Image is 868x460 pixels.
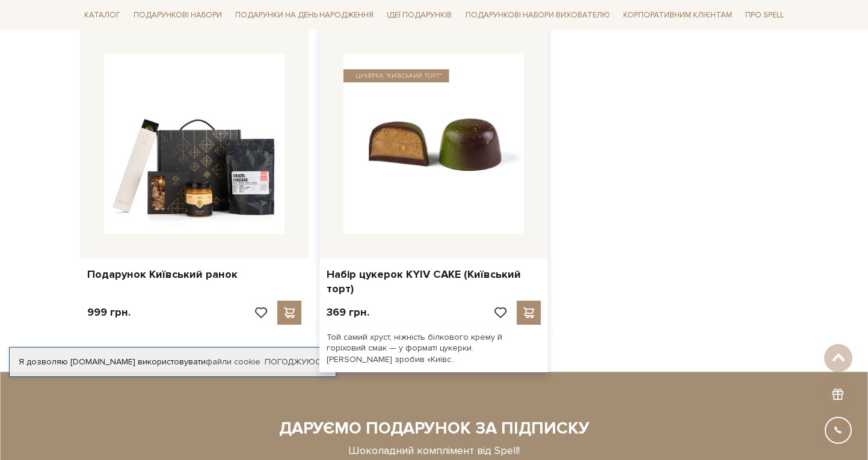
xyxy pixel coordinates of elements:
div: Той самий хруст, ніжність білкового крему й горіховий смак — у форматі цукерки. [PERSON_NAME] зро... [319,325,548,372]
a: Подарункові набори вихователю [461,5,615,25]
p: 999 грн. [87,305,131,319]
a: Погоджуюсь [265,357,326,367]
p: 369 грн. [327,305,369,319]
a: Набір цукерок KYIV CAKE (Київський торт) [327,268,541,296]
a: файли cookie [206,357,260,367]
a: Подарунок Київський ранок [87,268,301,281]
a: Корпоративним клієнтам [618,5,737,25]
a: Подарунки на День народження [230,6,378,25]
a: Подарункові набори [129,6,227,25]
a: Про Spell [740,6,789,25]
a: Каталог [79,6,125,25]
a: Ідеї подарунків [382,6,457,25]
img: Набір цукерок KYIV CAKE (Київський торт) [343,54,524,234]
div: Я дозволяю [DOMAIN_NAME] використовувати [10,357,336,367]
